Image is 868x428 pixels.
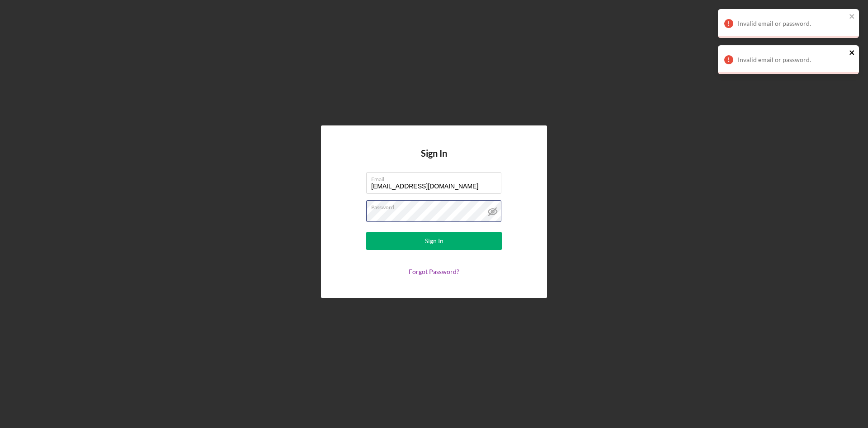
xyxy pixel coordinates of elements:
[849,49,855,58] button: close
[371,201,501,211] label: Password
[738,56,846,63] div: Invalid email or password.
[421,148,447,172] h4: Sign In
[366,232,502,250] button: Sign In
[738,20,846,27] div: Invalid email or password.
[849,13,855,21] button: close
[371,173,501,183] label: Email
[425,232,443,250] div: Sign In
[409,268,459,275] a: Forgot Password?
